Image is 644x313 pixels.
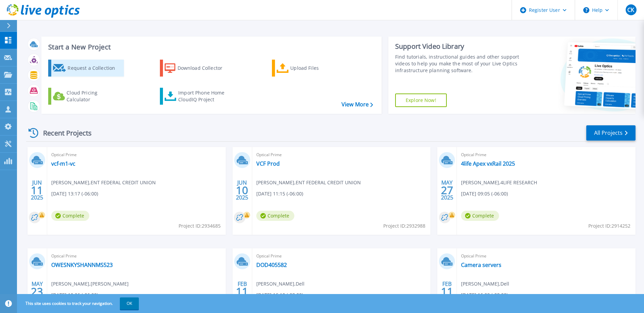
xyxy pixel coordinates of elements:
span: 23 [31,289,43,294]
span: [PERSON_NAME] , Dell [256,280,305,288]
span: [PERSON_NAME] , [PERSON_NAME] [51,280,129,288]
span: Optical Prime [461,252,631,260]
div: Request a Collection [68,61,122,75]
div: Import Phone Home CloudIQ Project [178,89,231,103]
span: [DATE] 10:26 (-06:00) [51,291,98,299]
div: MAY 2025 [441,178,454,203]
div: Download Collector [178,61,232,75]
h3: Start a New Project [48,43,373,51]
span: [DATE] 11:15 (-06:00) [256,190,303,197]
a: 4life Apex vxRail 2025 [461,160,515,167]
a: OWESNKYSHANNMS523 [51,262,113,268]
span: Complete [51,211,89,221]
span: Complete [256,211,294,221]
span: 11 [236,289,248,294]
div: FEB 2025 [441,279,454,304]
span: This site uses cookies to track your navigation. [19,297,139,310]
span: [PERSON_NAME] , 4LIFE RESEARCH [461,179,537,186]
span: [DATE] 16:10 (-08:00) [256,291,303,299]
span: CK [627,7,634,13]
div: JUN 2025 [236,178,249,203]
span: 11 [441,289,453,294]
span: Optical Prime [51,151,222,159]
div: FEB 2025 [236,279,249,304]
div: Support Video Library [395,42,521,51]
span: 27 [441,187,453,193]
a: View More [342,101,373,108]
span: Complete [461,211,499,221]
a: Download Collector [160,60,236,77]
span: [PERSON_NAME] , Dell [461,280,509,288]
span: [DATE] 13:17 (-06:00) [51,190,98,197]
span: Optical Prime [461,151,631,159]
span: Optical Prime [256,151,427,159]
div: JUN 2025 [31,178,43,203]
span: 11 [31,187,43,193]
div: MAY 2025 [31,279,43,304]
a: Camera servers [461,262,501,268]
div: Find tutorials, instructional guides and other support videos to help you make the most of your L... [395,54,521,74]
div: Upload Files [290,61,345,75]
a: vcf-m1-vc [51,160,75,167]
span: Project ID: 2934685 [179,222,221,230]
span: Optical Prime [51,252,222,260]
a: DOD405582 [256,262,287,268]
a: Explore Now! [395,93,447,107]
a: Cloud Pricing Calculator [48,88,124,105]
div: Cloud Pricing Calculator [67,89,121,103]
span: Project ID: 2932988 [383,222,425,230]
a: All Projects [586,125,636,141]
a: Request a Collection [48,60,124,77]
span: [DATE] 09:05 (-06:00) [461,190,508,197]
div: Recent Projects [26,125,101,141]
a: Upload Files [272,60,348,77]
span: Optical Prime [256,252,427,260]
span: Project ID: 2914252 [588,222,630,230]
span: [PERSON_NAME] , ENT FEDERAL CREDIT UNION [256,179,361,186]
button: OK [120,297,139,310]
a: VCF Prod [256,160,280,167]
span: [PERSON_NAME] , ENT FEDERAL CREDIT UNION [51,179,156,186]
span: 10 [236,187,248,193]
span: [DATE] 16:09 (-08:00) [461,291,508,299]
